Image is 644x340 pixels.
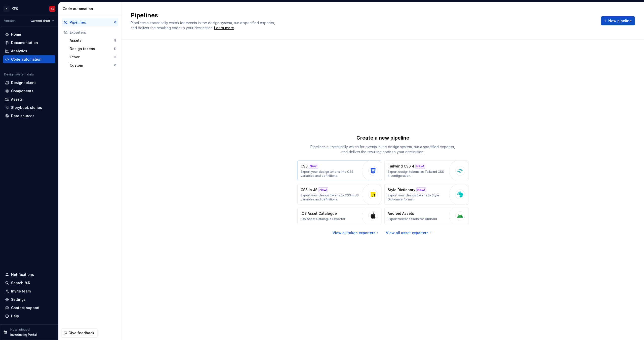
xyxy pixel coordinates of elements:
[297,208,381,224] button: iOS Asset CatalogueiOS Asset Catalogue Exporter
[11,314,19,319] div: Help
[3,95,55,103] a: Assets
[114,63,116,67] div: 0
[11,280,30,285] div: Search ⌘K
[4,6,10,12] div: K
[301,217,345,221] p: iOS Asset Catalogue Exporter
[388,164,414,169] p: Tailwind CSS 4
[70,30,116,35] div: Exporters
[3,39,55,47] a: Documentation
[3,312,55,320] button: Help
[388,211,414,216] p: Android Assets
[601,16,635,25] button: New pipeline
[3,55,55,63] a: Code automation
[4,19,16,23] div: Version
[11,297,26,302] div: Settings
[11,105,42,110] div: Storybook stories
[11,89,33,94] div: Components
[318,187,328,192] div: New!
[68,45,118,53] button: Design tokens11
[114,38,116,42] div: 8
[301,193,359,201] p: Export your design tokens to CSS in JS variables and definitions.
[114,55,116,59] div: 3
[68,330,94,335] span: Give feedback
[11,272,34,277] div: Notifications
[11,40,38,45] div: Documentation
[3,104,55,112] a: Storybook stories
[301,170,359,178] p: Export your design tokens into CSS variables and definitions.
[63,6,119,11] div: Code automation
[51,7,54,11] div: AS
[70,20,114,25] div: Pipelines
[3,112,55,120] a: Data sources
[388,193,447,201] p: Export your design tokens to Style Dictionary format.
[384,160,468,181] button: Tailwind CSS 4New!Export design tokens as Tailwind CSS 4 configuration.
[307,144,458,154] p: Pipelines automatically watch for events in the design system, run a specified exporter, and deli...
[11,305,39,310] div: Contact support
[11,32,21,37] div: Home
[10,328,30,332] p: New release!
[415,164,425,169] div: New!
[297,160,381,181] button: CSSNew!Export your design tokens into CSS variables and definitions.
[28,17,56,24] button: Current draft
[388,187,415,192] p: Style Dictionary
[11,57,42,62] div: Code automation
[11,289,31,294] div: Invite team
[333,230,380,235] a: View all token exporters
[3,87,55,95] a: Components
[386,230,433,235] a: View all asset exporters
[11,80,36,85] div: Design tokens
[3,295,55,304] a: Settings
[70,63,114,68] div: Custom
[131,21,276,30] span: Pipelines automatically watch for events in the design system, run a specified exporter, and deli...
[70,46,114,51] div: Design tokens
[384,208,468,224] button: Android AssetsExport vector assets for Android
[301,164,308,169] p: CSS
[3,287,55,295] a: Invite team
[10,333,37,337] p: Introducing Portal
[297,184,381,205] button: CSS in JSNew!Export your design tokens to CSS in JS variables and definitions.
[214,25,234,30] a: Learn more
[4,72,34,76] div: Design system data
[3,304,55,312] button: Contact support
[31,19,50,23] span: Current draft
[131,11,595,19] h2: Pipelines
[11,49,27,54] div: Analytics
[301,187,317,192] p: CSS in JS
[3,279,55,287] button: Search ⌘K
[68,36,118,45] button: Assets8
[68,61,118,69] button: Custom0
[3,30,55,38] a: Home
[12,6,18,11] div: KES
[3,79,55,87] a: Design tokens
[388,217,437,221] p: Export vector assets for Android
[608,18,632,23] span: New pipeline
[384,184,468,205] button: Style DictionaryNew!Export your design tokens to Style Dictionary format.
[11,113,34,118] div: Data sources
[61,328,98,337] button: Give feedback
[62,18,118,26] button: Pipelines0
[3,271,55,279] button: Notifications
[309,164,318,169] div: New!
[301,211,337,216] p: iOS Asset Catalogue
[416,187,426,192] div: New!
[70,55,114,60] div: Other
[114,47,116,51] div: 11
[356,134,409,141] p: Create a new pipeline
[11,97,23,102] div: Assets
[70,38,114,43] div: Assets
[114,20,116,24] div: 0
[1,3,57,14] button: KKESAS
[3,47,55,55] a: Analytics
[213,26,235,30] span: .
[388,170,447,178] p: Export design tokens as Tailwind CSS 4 configuration.
[68,53,118,61] button: Other3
